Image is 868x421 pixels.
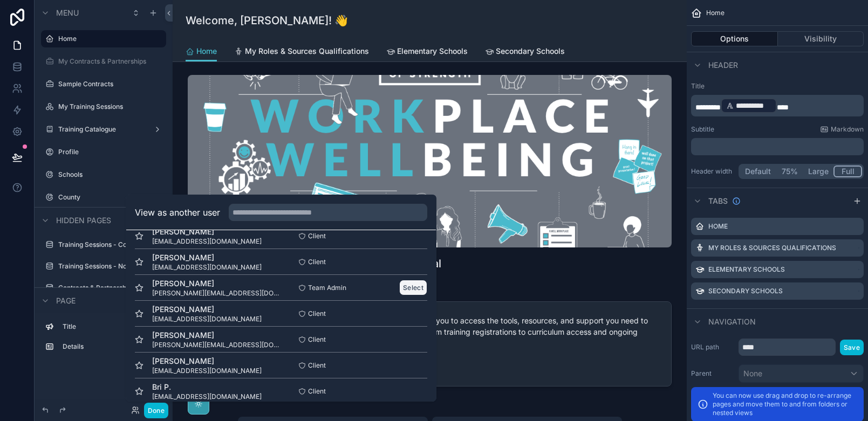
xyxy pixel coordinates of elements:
span: Home [706,9,725,17]
label: Home [708,222,728,231]
span: Client [308,335,326,344]
label: Secondary Schools [708,287,783,295]
span: Markdown [831,125,864,134]
span: Client [308,387,326,396]
label: Title [63,322,162,331]
span: [PERSON_NAME] [152,356,262,367]
span: Page [56,295,76,306]
h2: View as another user [135,206,220,219]
span: Header [708,60,738,71]
label: Schools [58,170,164,179]
span: Secondary Schools [496,46,565,57]
a: Markdown [820,125,864,134]
span: Home [196,46,217,57]
span: [EMAIL_ADDRESS][DOMAIN_NAME] [152,237,262,246]
span: None [743,368,762,379]
span: My Roles & Sources Qualifications [245,46,369,57]
button: None [739,364,864,383]
span: Hidden pages [56,215,111,226]
label: Home [58,34,160,43]
p: You can now use drag and drop to re-arrange pages and move them to and from folders or nested views [713,391,857,417]
span: [EMAIL_ADDRESS][DOMAIN_NAME] [152,392,262,401]
span: [PERSON_NAME] [152,304,262,315]
div: scrollable content [691,95,864,116]
label: Training Catalogue [58,125,149,134]
label: My Contracts & Partnerships [58,57,164,66]
span: [PERSON_NAME] [152,278,281,289]
span: [PERSON_NAME] [152,252,262,263]
button: Default [740,165,776,177]
a: Home [186,42,217,62]
label: Subtitle [691,125,714,134]
span: Elementary Schools [397,46,468,57]
label: Profile [58,148,164,156]
span: [EMAIL_ADDRESS][DOMAIN_NAME] [152,263,262,272]
label: Title [691,82,864,91]
span: [PERSON_NAME] [152,330,281,341]
button: Full [833,165,862,177]
label: Details [63,342,162,351]
span: [PERSON_NAME] [152,226,262,237]
button: Done [144,403,168,418]
span: Client [308,361,326,370]
span: Navigation [708,316,756,327]
button: Visibility [778,31,864,46]
label: Training Sessions - Contract [58,240,164,249]
span: [EMAIL_ADDRESS][DOMAIN_NAME] [152,315,262,323]
label: Header width [691,167,734,176]
span: [PERSON_NAME][EMAIL_ADDRESS][DOMAIN_NAME] [152,341,281,349]
a: Elementary Schools [386,42,468,63]
span: Client [308,309,326,318]
button: Large [803,165,833,177]
label: County [58,193,164,202]
label: My Training Sessions [58,102,164,111]
span: Menu [56,8,79,18]
div: scrollable content [35,313,173,366]
span: Client [308,258,326,266]
label: Sample Contracts [58,80,164,88]
span: Client [308,232,326,240]
button: 75% [776,165,803,177]
button: Options [691,31,778,46]
label: Contracts & Partnerships [58,284,164,292]
label: Training Sessions - No Contract [58,262,164,271]
span: [PERSON_NAME][EMAIL_ADDRESS][DOMAIN_NAME] [152,289,281,298]
button: Select [399,280,427,295]
label: URL path [691,343,734,351]
a: My Roles & Sources Qualifications [234,42,369,63]
label: Elementary Schools [708,265,785,274]
a: Secondary Schools [485,42,565,63]
button: Save [840,340,864,355]
span: Bri P. [152,382,262,392]
span: Tabs [708,196,728,206]
label: My Roles & Sources Qualifications [708,244,836,252]
span: Team Admin [308,284,346,292]
h1: Welcome, [PERSON_NAME]! 👋 [186,13,348,28]
div: scrollable content [691,138,864,155]
span: [EMAIL_ADDRESS][DOMAIN_NAME] [152,367,262,375]
label: Parent [691,369,734,378]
